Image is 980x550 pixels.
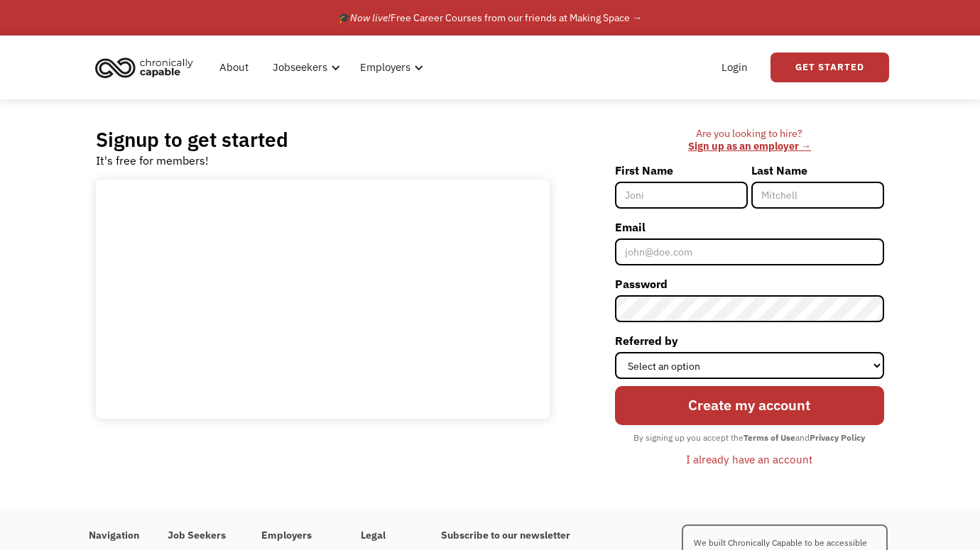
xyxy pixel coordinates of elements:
h4: Navigation [89,529,139,542]
div: Employers [360,59,410,76]
h4: Legal [361,529,413,542]
label: Email [615,216,884,238]
label: First Name [615,159,748,182]
div: By signing up you accept the and [626,429,872,447]
div: 🎓 Free Career Courses from our friends at Making Space → [338,9,642,26]
a: Sign up as an employer → [688,139,811,153]
label: Referred by [615,329,884,352]
label: Password [615,273,884,295]
strong: Terms of Use [744,432,795,443]
a: Get Started [771,53,889,82]
div: Jobseekers [264,45,344,90]
a: home [91,52,204,83]
img: Chronically Capable logo [91,52,197,83]
div: It's free for members! [96,152,209,169]
form: Member-Signup-Form [615,159,884,471]
input: Joni [615,182,748,209]
div: Jobseekers [273,59,327,76]
h4: Job Seekers [168,529,233,542]
strong: Privacy Policy [810,432,865,443]
div: I already have an account [686,451,812,468]
a: About [211,45,257,90]
em: Now live! [350,11,391,24]
a: I already have an account [675,447,823,471]
h2: Signup to get started [96,127,288,152]
input: Create my account [615,386,884,425]
label: Last Name [751,159,884,182]
div: Employers [352,45,428,90]
h4: Subscribe to our newsletter [441,529,603,542]
h4: Employers [261,529,332,542]
input: john@doe.com [615,238,884,265]
input: Mitchell [751,182,884,209]
div: Are you looking to hire? ‍ [615,127,884,153]
a: Login [713,45,756,90]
